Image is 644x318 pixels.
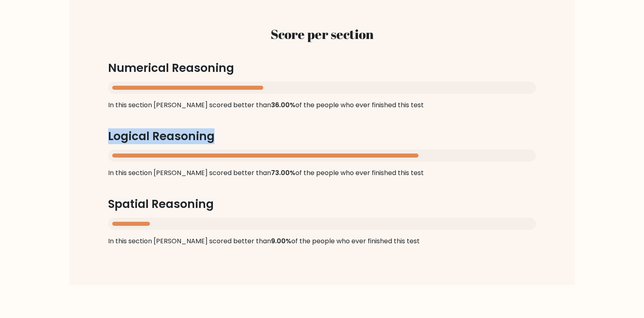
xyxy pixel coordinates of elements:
h2: Score per section [108,26,536,42]
h3: Logical Reasoning [108,130,536,143]
h3: Spatial Reasoning [108,197,536,211]
span: 9.00% [271,236,291,246]
span: 73.00% [271,168,295,177]
span: 36.00% [271,100,295,110]
h3: Numerical Reasoning [108,61,536,75]
div: In this section [PERSON_NAME] scored better than of the people who ever finished this test In thi... [89,7,555,266]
